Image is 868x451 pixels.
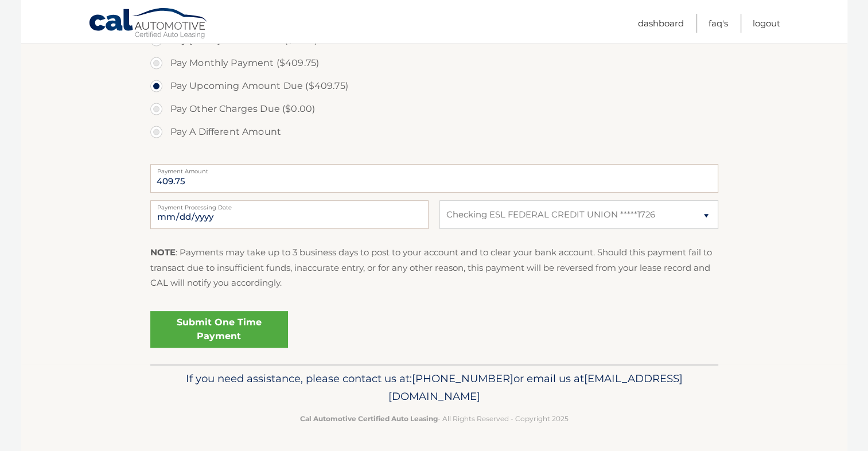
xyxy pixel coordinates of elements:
label: Pay Other Charges Due ($0.00) [150,98,718,120]
a: Logout [753,14,780,33]
label: Pay A Different Amount [150,120,718,143]
strong: NOTE [150,247,176,258]
span: [PHONE_NUMBER] [412,372,513,385]
label: Pay Monthly Payment ($409.75) [150,52,718,75]
label: Payment Processing Date [150,200,429,209]
a: FAQ's [709,14,728,33]
a: Submit One Time Payment [150,311,288,348]
input: Payment Amount [150,164,718,193]
a: Cal Automotive [88,7,209,41]
label: Pay Upcoming Amount Due ($409.75) [150,75,718,98]
strong: Cal Automotive Certified Auto Leasing [300,414,438,423]
p: - All Rights Reserved - Copyright 2025 [158,413,711,425]
p: : Payments may take up to 3 business days to post to your account and to clear your bank account.... [150,245,718,290]
p: If you need assistance, please contact us at: or email us at [158,370,711,406]
a: Dashboard [638,14,684,33]
input: Payment Date [150,200,429,229]
label: Payment Amount [150,164,718,173]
